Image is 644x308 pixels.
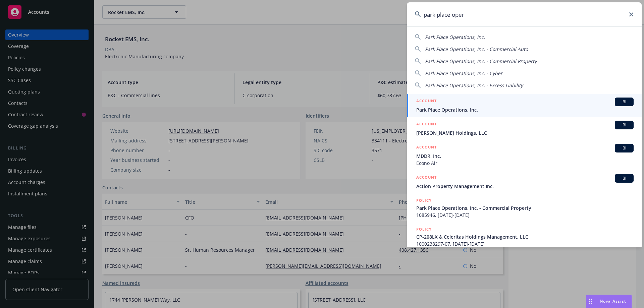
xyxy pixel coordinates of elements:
[618,175,631,181] span: BI
[407,140,642,170] a: ACCOUNTBIMDDR, Inc.Econo Air
[416,240,634,247] span: 1000238297-07, [DATE]-[DATE]
[407,222,642,251] a: POLICYCP-208LX & Celeritas Holdings Management, LLC1000238297-07, [DATE]-[DATE]
[586,295,632,308] button: Nova Assist
[618,122,631,128] span: BI
[416,152,634,160] span: MDDR, Inc.
[425,70,502,76] span: Park Place Operations, Inc. - Cyber
[425,34,485,40] span: Park Place Operations, Inc.
[618,99,631,105] span: BI
[407,94,642,117] a: ACCOUNTBIPark Place Operations, Inc.
[416,106,634,113] span: Park Place Operations, Inc.
[416,226,432,233] h5: POLICY
[407,2,642,26] input: Search...
[416,160,634,167] span: Econo Air
[416,98,437,106] h5: ACCOUNT
[407,117,642,140] a: ACCOUNTBI[PERSON_NAME] Holdings, LLC
[618,145,631,151] span: BI
[407,193,642,222] a: POLICYPark Place Operations, Inc. - Commercial Property1085946, [DATE]-[DATE]
[416,174,437,182] h5: ACCOUNT
[600,298,626,304] span: Nova Assist
[416,204,634,211] span: Park Place Operations, Inc. - Commercial Property
[416,197,432,204] h5: POLICY
[416,121,437,129] h5: ACCOUNT
[407,170,642,193] a: ACCOUNTBIAction Property Management Inc.
[425,46,528,52] span: Park Place Operations, Inc. - Commercial Auto
[416,233,634,240] span: CP-208LX & Celeritas Holdings Management, LLC
[416,144,437,152] h5: ACCOUNT
[586,295,594,308] div: Drag to move
[416,211,634,219] span: 1085946, [DATE]-[DATE]
[425,82,523,88] span: Park Place Operations, Inc. - Excess Liability
[425,58,537,64] span: Park Place Operations, Inc. - Commercial Property
[416,183,634,190] span: Action Property Management Inc.
[416,129,634,136] span: [PERSON_NAME] Holdings, LLC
